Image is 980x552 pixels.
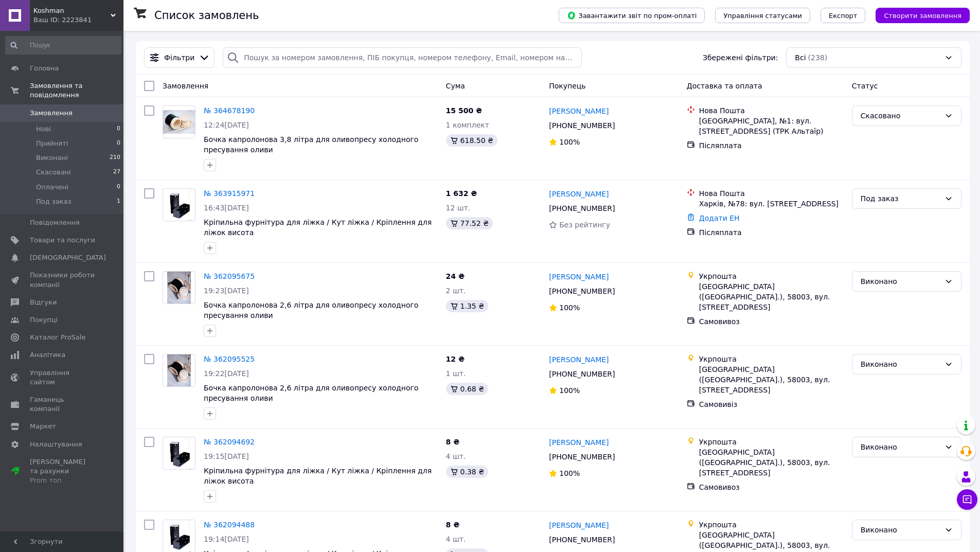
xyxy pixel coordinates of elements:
span: [PHONE_NUMBER] [549,204,615,212]
span: 100% [559,386,580,395]
a: Кріпильна фурнітура для ліжка / Кут ліжка / Кріплення для ліжок висота [204,467,432,485]
span: 19:23[DATE] [204,287,249,295]
a: Фото товару [163,437,195,470]
span: 8 ₴ [446,438,460,446]
span: 19:15[DATE] [204,452,249,460]
span: 2 шт. [446,287,466,295]
span: 12:24[DATE] [204,121,249,129]
div: 0.38 ₴ [446,466,488,478]
span: Замовлення [163,82,208,90]
input: Пошук за номером замовлення, ПІБ покупця, номером телефону, Email, номером накладної [223,47,581,68]
div: Виконано [861,276,940,287]
span: Доставка та оплата [687,82,762,90]
span: Повідомлення [30,218,80,227]
img: Фото товару [167,354,191,386]
a: Бочка капролонова 2,6 літра для оливопресу холодного пресування оливи [204,384,418,402]
span: [PERSON_NAME] та рахунки [30,457,95,486]
div: Нова Пошта [699,105,844,116]
span: Бочка капролонова 3,8 літра для оливопресу холодного пресування оливи [204,135,418,154]
img: Фото товару [163,110,195,134]
a: № 362095675 [204,272,255,280]
span: (238) [808,54,828,62]
div: Ваш ID: 2223841 [33,15,123,25]
span: Налаштування [30,440,82,449]
span: Експорт [829,12,858,20]
div: 618.50 ₴ [446,134,497,147]
img: Фото товару [167,520,191,552]
span: 19:14[DATE] [204,535,249,543]
a: Фото товару [163,105,195,138]
span: 12 ₴ [446,355,465,363]
div: Виконано [861,524,940,536]
span: Завантажити звіт по пром-оплаті [567,11,697,20]
a: Додати ЕН [699,214,740,222]
span: Нові [36,124,51,134]
input: Пошук [5,36,121,55]
span: 15 500 ₴ [446,106,483,115]
span: Створити замовлення [884,12,961,20]
div: Післяплата [699,227,844,238]
span: Каталог ProSale [30,333,85,342]
span: 1 шт. [446,369,466,378]
span: 4 шт. [446,452,466,460]
div: Самовивіз [699,399,844,409]
span: Гаманець компанії [30,395,95,414]
a: № 362095525 [204,355,255,363]
button: Створити замовлення [876,8,970,23]
a: [PERSON_NAME] [549,354,609,365]
div: Укрпошта [699,354,844,364]
span: Cума [446,82,465,90]
div: Скасовано [861,110,940,121]
div: [GEOGRAPHIC_DATA] ([GEOGRAPHIC_DATA].), 58003, вул. [STREET_ADDRESS] [699,447,844,478]
div: Виконано [861,359,940,370]
span: Управління статусами [723,12,802,20]
span: Аналітика [30,350,65,360]
span: 210 [110,153,120,163]
span: Замовлення [30,109,73,118]
a: [PERSON_NAME] [549,520,609,530]
div: 0.68 ₴ [446,383,488,395]
img: Фото товару [167,437,191,469]
a: Фото товару [163,271,195,304]
div: Укрпошта [699,271,844,281]
span: Фільтри [164,52,194,63]
span: 0 [117,124,120,134]
div: Харків, №78: вул. [STREET_ADDRESS] [699,199,844,209]
div: Післяплата [699,140,844,151]
button: Експорт [821,8,866,23]
div: [GEOGRAPHIC_DATA] ([GEOGRAPHIC_DATA].), 58003, вул. [STREET_ADDRESS] [699,281,844,312]
span: Головна [30,64,59,73]
span: Кріпильна фурнітура для ліжка / Кут ліжка / Кріплення для ліжок висота [204,218,432,237]
span: [PHONE_NUMBER] [549,370,615,378]
span: Koshman [33,6,111,15]
div: 1.35 ₴ [446,300,488,312]
span: 100% [559,469,580,477]
img: Фото товару [167,272,191,304]
span: 8 ₴ [446,521,460,529]
span: 0 [117,139,120,148]
span: 100% [559,304,580,312]
a: Бочка капролонова 2,6 літра для оливопресу холодного пресування оливи [204,301,418,319]
a: Фото товару [163,354,195,387]
a: № 364678190 [204,106,255,115]
a: [PERSON_NAME] [549,189,609,199]
button: Управління статусами [715,8,810,23]
span: [PHONE_NUMBER] [549,536,615,544]
span: 1 комплект [446,121,489,129]
span: Виконані [36,153,68,163]
span: Статус [852,82,878,90]
span: Покупець [549,82,585,90]
span: 100% [559,138,580,146]
span: Всі [795,52,806,63]
div: [GEOGRAPHIC_DATA] ([GEOGRAPHIC_DATA].), 58003, вул. [STREET_ADDRESS] [699,364,844,395]
a: [PERSON_NAME] [549,437,609,448]
a: № 363915971 [204,189,255,198]
span: Замовлення та повідомлення [30,81,123,100]
a: Фото товару [163,188,195,221]
div: Самовивоз [699,316,844,327]
span: Товари та послуги [30,236,95,245]
span: Управління сайтом [30,368,95,387]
